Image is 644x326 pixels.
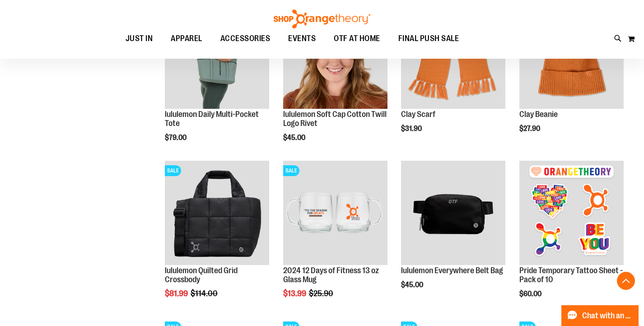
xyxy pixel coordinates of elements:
span: $31.90 [401,125,423,133]
a: Clay Beanie [519,110,558,119]
span: $45.00 [283,134,307,142]
a: lululemon Daily Multi-Pocket Tote [165,110,259,128]
img: lululemon Everywhere Belt Bag [401,161,505,265]
a: lululemon Everywhere Belt Bag [401,266,503,275]
a: 2024 12 Days of Fitness 13 oz Glass Mug [283,266,379,284]
span: FINAL PUSH SALE [398,28,459,49]
span: $27.90 [519,125,541,133]
span: OTF AT HOME [334,28,380,49]
a: lululemon Quilted Grid Crossbody [165,266,238,284]
span: SALE [283,165,299,176]
span: $60.00 [519,290,543,298]
div: product [279,156,392,321]
span: APPAREL [171,28,202,49]
img: Main image of 2024 12 Days of Fitness 13 oz Glass Mug [283,161,387,265]
div: product [515,156,628,321]
span: $79.00 [165,134,188,142]
a: lululemon Soft Cap Cotton Twill Logo Rivet [283,110,387,128]
span: ACCESSORIES [220,28,271,49]
a: Clay Scarf [401,110,435,119]
img: lululemon Quilted Grid Crossbody [165,161,269,265]
span: JUST IN [126,28,153,49]
a: Main image of 2024 12 Days of Fitness 13 oz Glass MugSALE [283,161,387,266]
button: Chat with an Expert [561,305,639,326]
img: Pride Temporary Tattoo Sheet - Pack of 10 [519,161,624,265]
span: $13.99 [283,289,308,298]
div: product [160,156,274,321]
span: EVENTS [288,28,316,49]
span: $45.00 [401,281,425,289]
span: SALE [165,165,181,176]
span: $81.99 [165,289,189,298]
a: lululemon Quilted Grid CrossbodySALE [165,161,269,266]
img: Shop Orangetheory [272,9,372,28]
a: lululemon Everywhere Belt Bag [401,161,505,266]
div: product [397,156,510,312]
a: Pride Temporary Tattoo Sheet - Pack of 10 [519,266,623,284]
span: $114.00 [191,289,219,298]
span: Chat with an Expert [582,312,633,320]
span: $25.90 [309,289,335,298]
a: Pride Temporary Tattoo Sheet - Pack of 10 [519,161,624,266]
button: Back To Top [617,272,635,290]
